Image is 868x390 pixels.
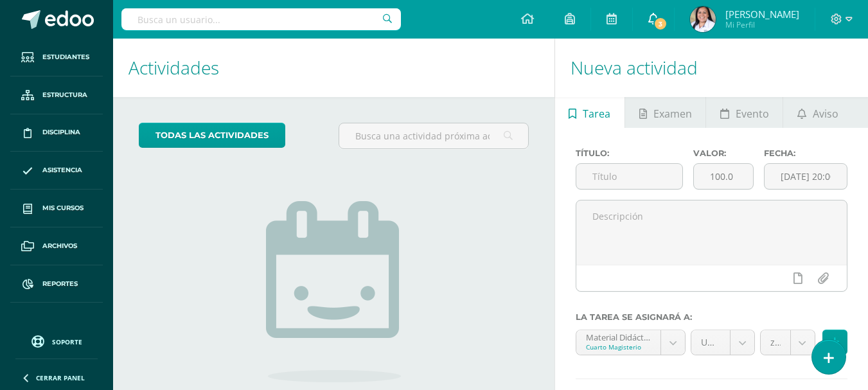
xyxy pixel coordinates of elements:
input: Fecha de entrega [765,164,847,189]
a: Reportes [10,265,103,303]
span: Soporte [52,337,82,346]
a: Mis cursos [10,190,103,227]
span: Reportes [42,279,78,289]
span: [PERSON_NAME] [725,8,799,21]
span: Disciplina [42,127,80,137]
label: Valor: [693,148,754,158]
a: zona (100.0%) [761,330,815,355]
a: Aviso [783,97,852,128]
a: Soporte [15,332,98,350]
input: Puntos máximos [694,164,753,189]
a: Tarea [555,97,624,128]
span: Examen [653,98,692,129]
img: no_activities.png [266,201,401,382]
span: Unidad 4 [701,330,720,355]
span: Estudiantes [42,52,89,62]
span: Mis cursos [42,203,84,213]
div: Cuarto Magisterio [586,342,651,351]
span: Estructura [42,90,87,100]
label: Fecha: [764,148,847,158]
span: Archivos [42,241,77,251]
span: 3 [653,17,668,31]
a: Unidad 4 [691,330,754,355]
a: Disciplina [10,114,103,152]
input: Título [576,164,682,189]
span: Tarea [583,98,610,129]
a: Material Didáctico 'A'Cuarto Magisterio [576,330,686,355]
input: Busca un usuario... [121,8,401,30]
span: Cerrar panel [36,373,85,382]
span: Evento [736,98,769,129]
a: Estructura [10,76,103,114]
a: Estudiantes [10,39,103,76]
a: Asistencia [10,152,103,190]
a: Archivos [10,227,103,265]
h1: Nueva actividad [571,39,853,97]
a: Evento [706,97,783,128]
a: Examen [625,97,705,128]
span: Aviso [813,98,838,129]
span: Mi Perfil [725,19,799,30]
input: Busca una actividad próxima aquí... [339,123,527,148]
label: La tarea se asignará a: [576,312,847,322]
span: Asistencia [42,165,82,175]
a: todas las Actividades [139,123,285,148]
img: e6ffc2c23759ff52a2fc79f3412619e3.png [690,6,716,32]
div: Material Didáctico 'A' [586,330,651,342]
label: Título: [576,148,683,158]
h1: Actividades [128,39,539,97]
span: zona (100.0%) [770,330,781,355]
